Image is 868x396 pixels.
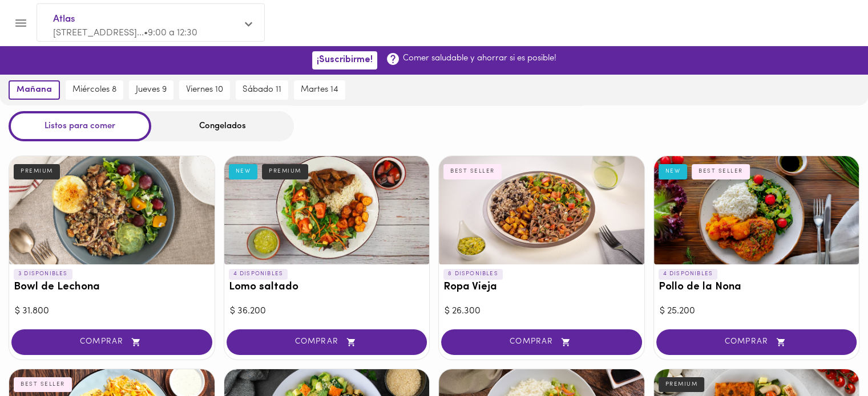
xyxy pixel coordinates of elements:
[14,164,60,179] div: PREMIUM
[445,305,639,318] div: $ 26.300
[236,80,288,100] button: sábado 11
[294,80,345,100] button: martes 14
[301,85,338,95] span: martes 14
[14,377,72,392] div: BEST SELLER
[14,269,72,279] p: 3 DISPONIBLES
[654,156,859,264] div: Pollo de la Nona
[802,330,857,385] iframe: Messagebird Livechat Widget
[229,281,425,293] h3: Lomo saltado
[660,305,854,318] div: $ 25.200
[241,337,413,347] span: COMPRAR
[671,337,843,347] span: COMPRAR
[455,337,628,347] span: COMPRAR
[656,329,857,355] button: COMPRAR
[403,52,556,64] p: Comer saludable y ahorrar si es posible!
[230,305,424,318] div: $ 36.200
[53,28,197,38] span: [STREET_ADDRESS]... • 9:00 a 12:30
[229,164,258,179] div: NEW
[129,80,173,100] button: jueves 9
[15,305,209,318] div: $ 31.800
[11,329,212,355] button: COMPRAR
[243,85,281,95] span: sábado 11
[692,164,750,179] div: BEST SELLER
[179,80,230,100] button: viernes 10
[26,337,198,347] span: COMPRAR
[229,269,288,279] p: 4 DISPONIBLES
[72,85,116,95] span: miércoles 8
[66,80,123,100] button: miércoles 8
[9,111,151,141] div: Listos para comer
[9,156,215,264] div: Bowl de Lechona
[224,156,430,264] div: Lomo saltado
[443,269,503,279] p: 8 DISPONIBLES
[186,85,223,95] span: viernes 10
[659,281,855,293] h3: Pollo de la Nona
[17,85,52,95] span: mañana
[227,329,427,355] button: COMPRAR
[317,55,373,66] span: ¡Suscribirme!
[443,164,502,179] div: BEST SELLER
[439,156,644,264] div: Ropa Vieja
[9,80,60,100] button: mañana
[659,164,688,179] div: NEW
[659,269,718,279] p: 4 DISPONIBLES
[136,85,167,95] span: jueves 9
[312,51,377,69] button: ¡Suscribirme!
[441,329,642,355] button: COMPRAR
[7,9,35,37] button: Menu
[53,12,237,27] span: Atlas
[262,164,308,179] div: PREMIUM
[14,281,210,293] h3: Bowl de Lechona
[443,281,640,293] h3: Ropa Vieja
[151,111,294,141] div: Congelados
[659,377,705,392] div: PREMIUM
